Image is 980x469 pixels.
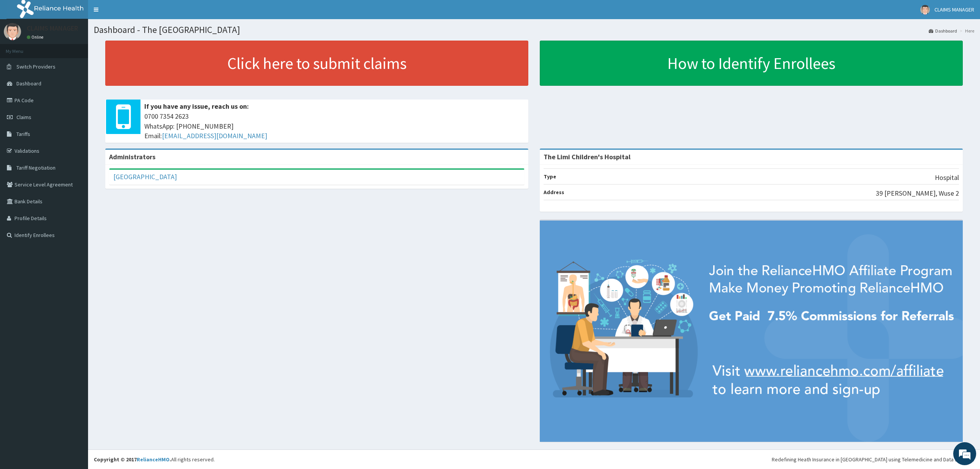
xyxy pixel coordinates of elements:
img: User Image [920,5,930,15]
a: Dashboard [929,28,957,34]
b: Administrators [109,152,155,161]
span: 0700 7354 2623 WhatsApp: [PHONE_NUMBER] Email: [144,111,524,141]
a: RelianceHMO [137,456,170,463]
p: CLAIMS MANAGER [27,25,78,32]
span: Switch Providers [16,63,56,70]
a: Click here to submit claims [105,41,528,86]
strong: Copyright © 2017 . [94,456,171,463]
a: [GEOGRAPHIC_DATA] [113,172,177,181]
p: Hospital [935,173,959,183]
p: 39 [PERSON_NAME], Wuse 2 [876,188,959,198]
h1: Dashboard - The [GEOGRAPHIC_DATA] [94,25,974,35]
a: [EMAIL_ADDRESS][DOMAIN_NAME] [162,131,267,140]
footer: All rights reserved. [88,449,980,469]
span: Tariffs [16,131,30,137]
span: CLAIMS MANAGER [934,6,974,13]
div: Redefining Heath Insurance in [GEOGRAPHIC_DATA] using Telemedicine and Data Science! [772,456,974,463]
span: Dashboard [16,80,41,87]
img: provider-team-banner.png [540,221,963,442]
b: If you have any issue, reach us on: [144,102,249,111]
b: Type [544,173,556,180]
img: User Image [4,23,21,40]
span: Tariff Negotiation [16,164,56,171]
a: How to Identify Enrollees [540,41,963,86]
strong: The Limi Children's Hospital [544,152,630,161]
li: Here [958,28,974,34]
span: Claims [16,114,31,121]
b: Address [544,189,564,196]
a: Online [27,34,45,40]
